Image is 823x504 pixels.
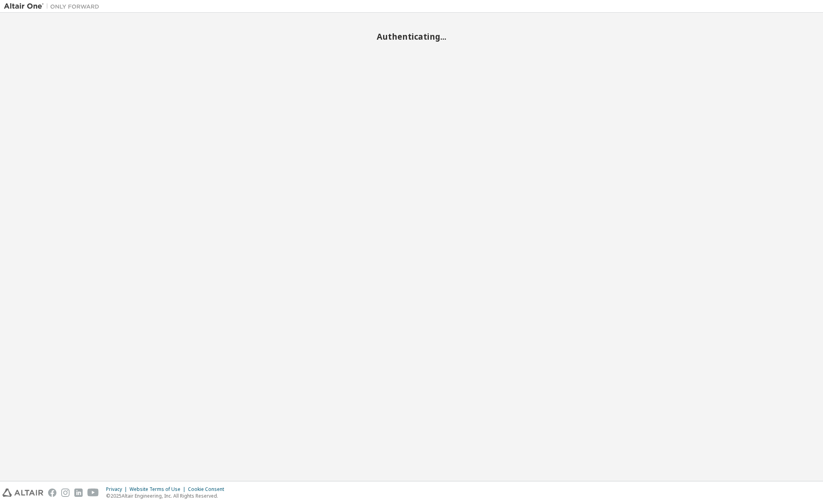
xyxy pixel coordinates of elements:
h2: Authenticating... [4,31,819,42]
img: Altair One [4,2,103,10]
div: Cookie Consent [188,486,229,492]
div: Website Terms of Use [130,486,188,492]
div: Privacy [106,486,130,492]
img: facebook.svg [48,489,56,497]
p: © 2025 Altair Engineering, Inc. All Rights Reserved. [106,492,229,499]
img: youtube.svg [87,489,99,497]
img: instagram.svg [61,489,70,497]
img: altair_logo.svg [2,489,43,497]
img: linkedin.svg [74,489,83,497]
